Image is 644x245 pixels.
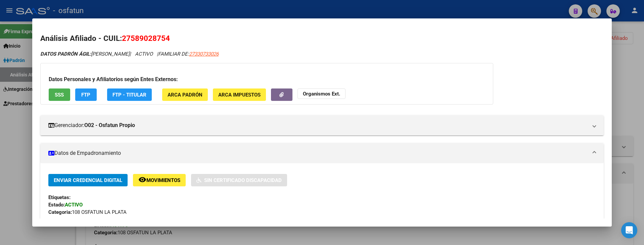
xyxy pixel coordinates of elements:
mat-panel-title: Gerenciador: [48,121,588,129]
strong: Estado: [48,202,65,208]
span: SSS [55,92,64,98]
strong: ACTIVO [65,202,83,208]
span: Sin Certificado Discapacidad [204,177,282,183]
mat-expansion-panel-header: Gerenciador:O02 - Osfatun Propio [40,115,604,135]
button: ARCA Impuestos [213,88,266,101]
span: [PERSON_NAME] [40,51,130,57]
button: Organismos Ext. [297,88,346,99]
span: FTP - Titular [112,92,146,98]
mat-panel-title: Datos de Empadronamiento [48,149,588,157]
button: ARCA Padrón [162,88,208,101]
strong: Etiquetas: [48,194,71,200]
strong: Organismos Ext. [303,91,340,97]
span: FAMILIAR DE: [158,51,219,57]
span: Movimientos [146,177,180,183]
strong: O02 - Osfatun Propio [84,121,135,129]
button: FTP [75,88,97,101]
strong: Categoria: [48,209,72,215]
div: 108 OSFATUN LA PLATA [48,208,596,216]
button: SSS [49,88,70,101]
h2: Análisis Afiliado - CUIL: [40,33,604,44]
span: ARCA Padrón [168,92,202,98]
span: Enviar Credencial Digital [54,177,122,183]
i: | ACTIVO | [40,51,219,57]
button: FTP - Titular [107,88,152,101]
button: Enviar Credencial Digital [48,174,128,186]
span: 27589028754 [122,34,170,43]
span: FTP [81,92,90,98]
h3: Datos Personales y Afiliatorios según Entes Externos: [49,75,485,83]
button: Sin Certificado Discapacidad [191,174,287,186]
strong: DATOS PADRÓN ÁGIL: [40,51,91,57]
div: Open Intercom Messenger [621,222,637,238]
span: ARCA Impuestos [218,92,261,98]
mat-expansion-panel-header: Datos de Empadronamiento [40,143,604,163]
mat-icon: remove_red_eye [138,176,146,184]
button: Movimientos [133,174,186,186]
span: 27330733026 [189,51,219,57]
